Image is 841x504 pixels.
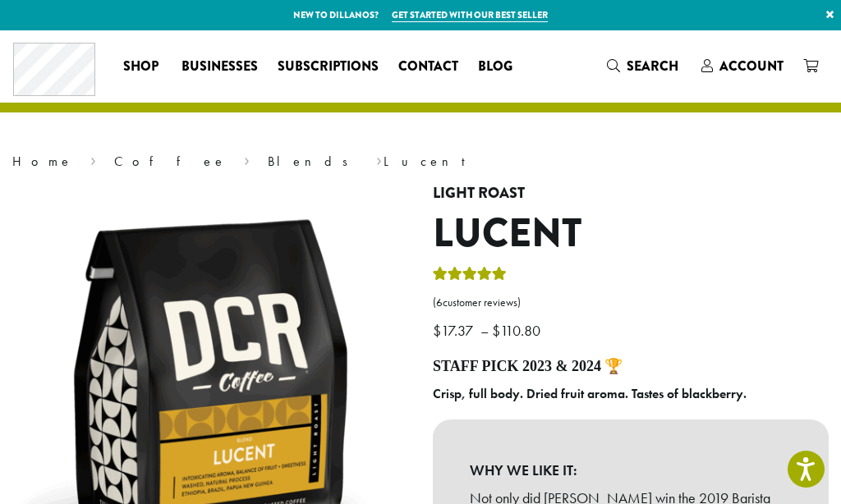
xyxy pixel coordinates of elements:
span: $ [492,321,500,340]
span: – [480,321,489,340]
span: › [244,146,250,172]
span: Businesses [182,57,258,77]
a: Blends [268,153,359,170]
nav: Breadcrumb [12,152,829,172]
a: Get started with our best seller [392,8,548,22]
div: Rated 5.00 out of 5 [433,264,507,289]
a: Shop [113,53,172,80]
b: WHY WE LIKE IT: [470,456,792,484]
h4: STAFF PICK 2023 & 2024 🏆 [433,358,829,376]
span: Subscriptions [278,57,379,77]
span: 6 [436,296,443,309]
h1: Lucent [433,210,829,258]
span: › [90,146,96,172]
b: Crisp, full body. Dried fruit aroma. Tastes of blackberry. [433,385,747,402]
span: $ [433,321,441,340]
h4: Light Roast [433,185,829,203]
span: Shop [123,57,159,77]
a: Home [12,153,73,170]
a: Coffee [114,153,227,170]
span: › [376,146,382,172]
bdi: 110.80 [492,321,545,340]
span: Contact [398,57,458,77]
bdi: 17.37 [433,321,477,340]
span: Account [719,57,784,76]
a: Search [597,53,692,80]
a: (6customer reviews) [433,295,829,311]
span: Search [627,57,678,76]
span: Blog [478,57,512,77]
